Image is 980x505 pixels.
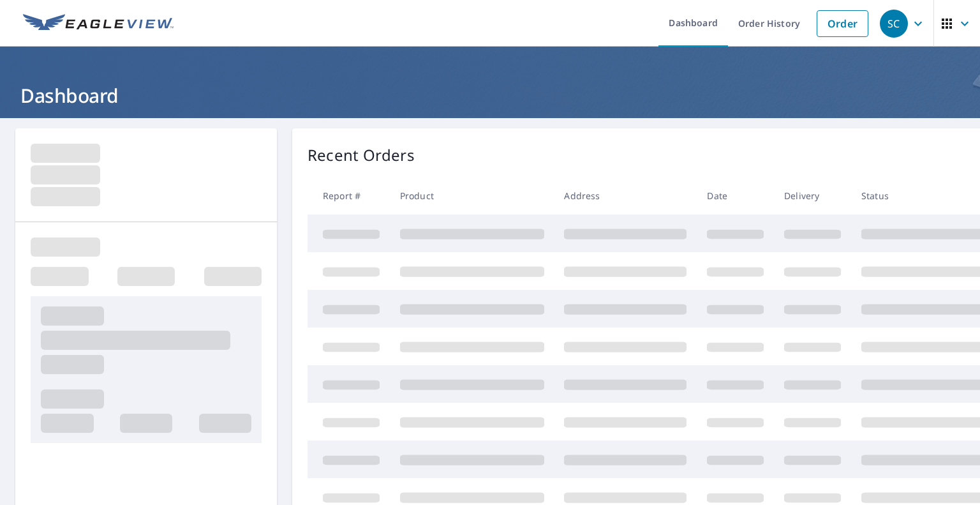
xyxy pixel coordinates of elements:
p: Recent Orders [308,144,415,167]
th: Report # [308,177,390,215]
a: Order [817,10,868,37]
th: Product [390,177,554,215]
h1: Dashboard [15,82,965,109]
th: Delivery [774,177,851,215]
div: SC [880,10,908,38]
th: Address [554,177,697,215]
th: Date [697,177,774,215]
img: EV Logo [23,14,174,33]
